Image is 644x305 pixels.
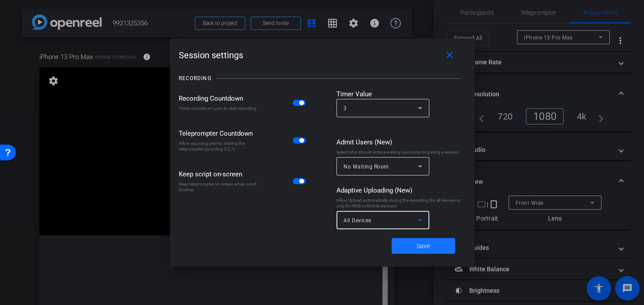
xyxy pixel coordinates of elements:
span: 3 [343,105,347,112]
div: Adaptive Uploading (New) [336,186,466,195]
div: Allow counting prior to starting the teleprompter (counting 3,2,1) [179,140,260,152]
div: RECORDING [179,74,212,83]
div: Keep teleprompter on screen when scroll finishes [179,181,260,193]
div: Recording Countdown [179,94,260,103]
span: Save [417,242,430,251]
div: Timer countdown prior to start recording [179,105,260,111]
span: All Devices [343,217,372,224]
openreel-title-line: RECORDING [179,67,466,89]
div: Admit Users (New) [336,137,466,147]
div: Timer Value [336,89,466,99]
span: No Waiting Room [343,164,389,170]
div: Teleprompter Countdown [179,129,260,138]
button: Save [392,238,455,254]
mat-icon: close [444,50,455,61]
div: Select who should enter a waiting room prior to joining a session [336,149,466,155]
div: Keep script on-screen [179,169,260,179]
div: Session settings [179,47,466,63]
div: Allow Upload automatically during the recording (for all devices or only for WEB or Mobile devices) [336,197,466,209]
